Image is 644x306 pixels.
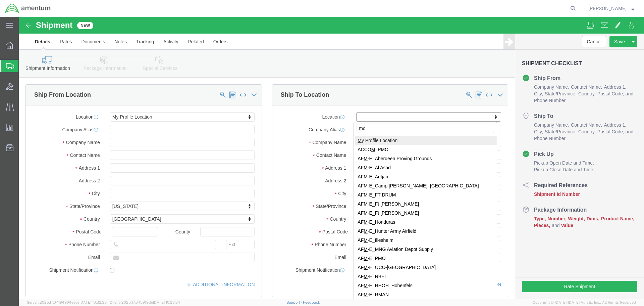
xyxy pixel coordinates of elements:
span: [DATE] 10:32:38 [79,300,107,304]
img: logo [5,3,51,13]
span: Copyright © [DATE]-[DATE] Agistix Inc., All Rights Reserved [533,300,636,305]
a: Feedback [303,300,320,304]
span: Server: 2025.17.0-1194904eeae [27,300,107,304]
iframe: FS Legacy Container [19,17,644,299]
button: [PERSON_NAME] [588,4,635,12]
span: Nick Riddle [588,5,627,12]
a: Support [286,300,303,304]
span: Client: 2025.17.0-159f9de [110,300,180,304]
span: [DATE] 10:23:34 [153,300,180,304]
